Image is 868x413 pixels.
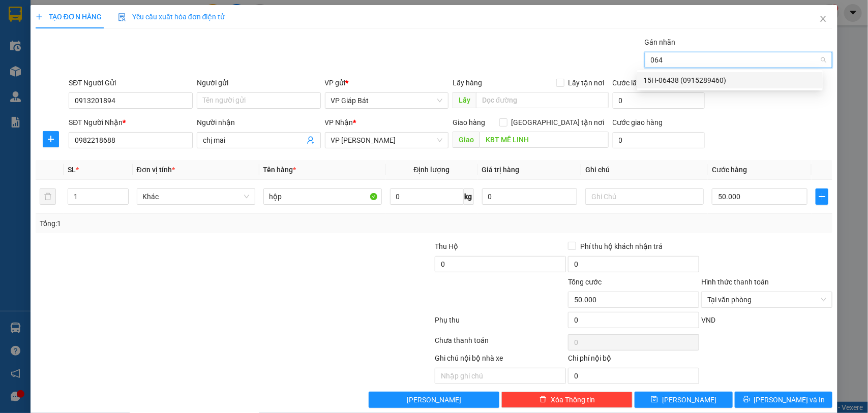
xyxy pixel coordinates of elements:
[5,33,27,69] img: logo
[816,188,828,205] button: plus
[743,396,750,404] span: printer
[613,132,705,148] input: Cước giao hàng
[36,13,43,20] span: plus
[701,278,769,286] label: Hình thức thanh toán
[331,93,443,108] span: VP Giáp Bát
[507,117,609,128] span: [GEOGRAPHIC_DATA] tận nơi
[819,15,827,23] span: close
[43,131,59,147] button: plus
[464,188,474,205] span: kg
[414,166,450,174] span: Định lượng
[754,394,825,405] span: [PERSON_NAME] và In
[435,242,458,250] span: Thu Hộ
[453,79,482,87] span: Lấy hàng
[43,135,58,143] span: plus
[36,13,102,21] span: TẠO ĐƠN HÀNG
[809,5,837,34] button: Close
[35,21,89,45] span: Số 939 Giải Phóng (Đối diện Ga Giáp Bát)
[40,218,336,229] div: Tổng: 1
[476,92,609,108] input: Dọc đường
[96,51,147,61] span: GB10250157
[501,392,633,408] button: deleteXóa Thông tin
[576,241,667,252] span: Phí thu hộ khách nhận trả
[435,368,566,384] input: Nhập ghi chú
[662,394,716,405] span: [PERSON_NAME]
[69,117,193,128] div: SĐT Người Nhận
[331,133,443,148] span: VP Nguyễn Văn Linh
[69,77,193,88] div: SĐT Người Gửi
[585,188,704,205] input: Ghi Chú
[453,92,476,108] span: Lấy
[36,74,87,96] strong: PHIẾU GỬI HÀNG
[635,392,732,408] button: save[PERSON_NAME]
[307,136,315,144] span: user-add
[482,188,578,205] input: 0
[645,38,676,46] label: Gán nhãn
[637,72,823,88] div: 15H-06438 (0915289460)
[568,278,602,286] span: Tổng cước
[707,292,826,307] span: Tại văn phòng
[581,160,708,180] th: Ghi chú
[137,166,175,174] span: Đơn vị tính
[701,316,715,324] span: VND
[118,13,126,21] img: icon
[651,54,665,66] input: Gán nhãn
[453,118,485,126] span: Giao hàng
[651,396,658,404] span: save
[48,47,75,54] span: 19003239
[263,166,296,174] span: Tên hàng
[36,6,87,19] span: Kết Đoàn
[482,166,520,174] span: Giá trị hàng
[143,189,249,204] span: Khác
[568,353,699,368] div: Chi phí nội bộ
[197,77,321,88] div: Người gửi
[435,353,566,368] div: Ghi chú nội bộ nhà xe
[325,77,449,88] div: VP gửi
[263,188,382,205] input: VD: Bàn, Ghế
[613,79,659,87] label: Cước lấy hàng
[540,396,547,404] span: delete
[551,394,595,405] span: Xóa Thông tin
[40,188,56,205] button: delete
[643,75,817,86] div: 15H-06438 (0915289460)
[613,92,705,109] input: Cước lấy hàng
[68,166,76,174] span: SL
[480,132,609,148] input: Dọc đường
[197,117,321,128] div: Người nhận
[325,118,353,126] span: VP Nhận
[118,13,225,21] span: Yêu cầu xuất hóa đơn điện tử
[43,56,81,72] span: 15F-01263 (0915289432)
[434,314,567,332] div: Phụ thu
[369,392,500,408] button: [PERSON_NAME]
[564,77,609,88] span: Lấy tận nơi
[407,394,461,405] span: [PERSON_NAME]
[434,335,567,353] div: Chưa thanh toán
[816,193,828,201] span: plus
[735,392,832,408] button: printer[PERSON_NAME] và In
[712,166,747,174] span: Cước hàng
[453,132,480,148] span: Giao
[613,118,663,126] label: Cước giao hàng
